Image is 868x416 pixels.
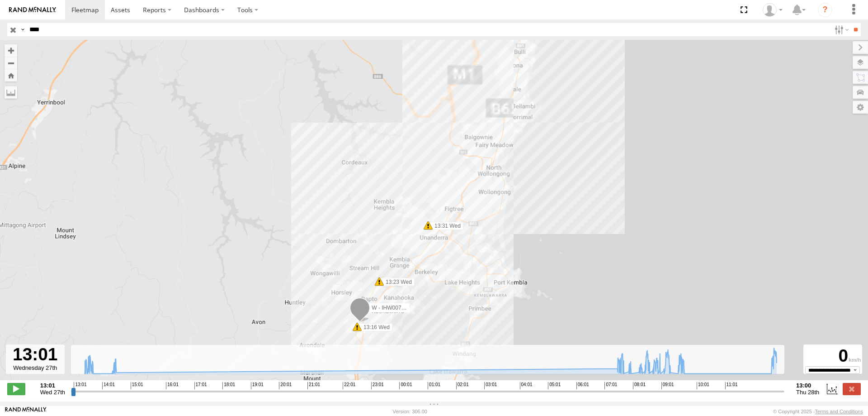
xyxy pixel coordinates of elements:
[818,3,832,17] i: ?
[279,382,292,389] span: 20:01
[773,409,863,414] div: © Copyright 2025 -
[194,382,207,389] span: 17:01
[725,382,738,389] span: 11:01
[633,382,646,389] span: 08:01
[379,278,415,286] label: 13:23 Wed
[428,382,440,389] span: 01:01
[853,101,868,114] label: Map Settings
[5,57,17,69] button: Zoom out
[357,323,392,331] label: 13:16 Wed
[7,383,25,395] label: Play/Stop
[484,382,497,389] span: 03:01
[307,382,320,389] span: 21:01
[102,382,115,389] span: 14:01
[759,3,786,17] div: Tye Clark
[576,382,589,389] span: 06:01
[5,407,47,416] a: Visit our Website
[372,305,451,311] span: W - IHW007 - [PERSON_NAME]
[548,382,561,389] span: 05:01
[520,382,533,389] span: 04:01
[796,382,819,389] strong: 13:00
[371,382,384,389] span: 23:01
[831,23,850,36] label: Search Filter Options
[393,409,427,414] div: Version: 306.00
[9,7,56,13] img: rand-logo.svg
[222,382,235,389] span: 18:01
[399,382,412,389] span: 00:01
[843,383,861,395] label: Close
[815,409,863,414] a: Terms and Conditions
[251,382,264,389] span: 19:01
[40,389,65,396] span: Wed 27th Aug 2025
[805,346,861,366] div: 0
[604,382,617,389] span: 07:01
[19,23,26,36] label: Search Query
[40,382,65,389] strong: 13:01
[74,382,86,389] span: 13:01
[428,222,463,230] label: 13:31 Wed
[5,44,17,57] button: Zoom in
[697,382,709,389] span: 10:01
[5,86,17,99] label: Measure
[456,382,469,389] span: 02:01
[5,69,17,81] button: Zoom Home
[166,382,179,389] span: 16:01
[131,382,143,389] span: 15:01
[343,382,355,389] span: 22:01
[796,389,819,396] span: Thu 28th Aug 2025
[661,382,674,389] span: 09:01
